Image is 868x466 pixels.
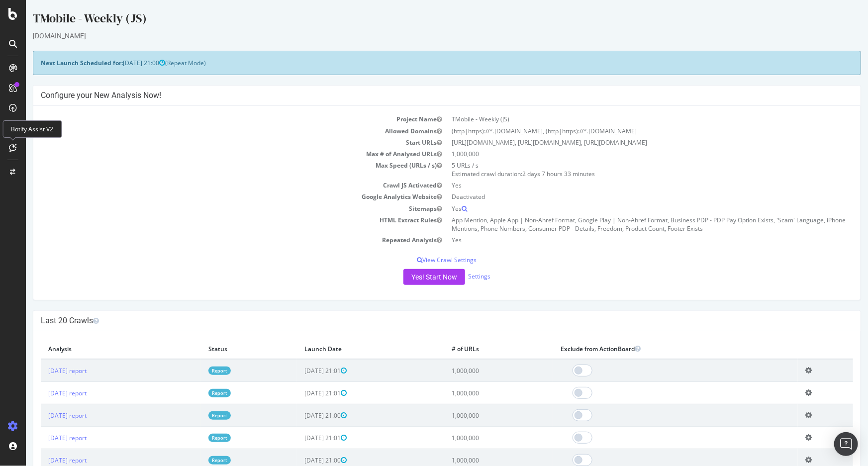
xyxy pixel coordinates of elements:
[183,434,205,442] a: Report
[421,137,828,148] td: [URL][DOMAIN_NAME], [URL][DOMAIN_NAME], [URL][DOMAIN_NAME]
[15,160,421,180] td: Max Speed (URLs / s)
[279,389,321,397] span: [DATE] 21:01
[183,367,205,375] a: Report
[279,411,321,420] span: [DATE] 21:00
[7,31,835,41] div: [DOMAIN_NAME]
[834,432,858,456] div: Open Intercom Messenger
[418,404,527,427] td: 1,000,000
[15,125,421,137] td: Allowed Domains
[15,137,421,148] td: Start URLs
[15,203,421,214] td: Sitemaps
[418,382,527,404] td: 1,000,000
[279,456,321,465] span: [DATE] 21:00
[7,10,835,31] div: TMobile - Weekly (JS)
[22,411,61,420] a: [DATE] report
[421,234,828,246] td: Yes
[497,170,570,178] span: 2 days 7 hours 33 minutes
[15,59,97,67] strong: Next Launch Scheduled for:
[15,234,421,246] td: Repeated Analysis
[22,389,61,397] a: [DATE] report
[418,427,527,449] td: 1,000,000
[15,214,421,234] td: HTML Extract Rules
[15,148,421,160] td: Max # of Analysed URLs
[183,411,205,420] a: Report
[15,91,827,100] h4: Configure your New Analysis Now!
[442,272,465,280] a: Settings
[183,456,205,465] a: Report
[175,339,271,359] th: Status
[15,316,827,326] h4: Last 20 Crawls
[418,339,527,359] th: # of URLs
[421,191,828,202] td: Deactivated
[421,160,828,180] td: 5 URLs / s Estimated crawl duration:
[22,434,61,442] a: [DATE] report
[421,180,828,191] td: Yes
[418,359,527,382] td: 1,000,000
[378,269,439,285] button: Yes! Start Now
[271,339,418,359] th: Launch Date
[22,367,61,375] a: [DATE] report
[527,339,772,359] th: Exclude from ActionBoard
[15,339,175,359] th: Analysis
[7,51,835,75] div: (Repeat Mode)
[421,113,828,125] td: TMobile - Weekly (JS)
[421,203,828,214] td: Yes
[2,120,62,138] div: Botify Assist V2
[421,214,828,234] td: App Mention, Apple App | Non-Ahref Format, Google Play | Non-Ahref Format, Business PDP - PDP Pay...
[22,456,61,465] a: [DATE] report
[279,434,321,442] span: [DATE] 21:01
[183,389,205,397] a: Report
[15,191,421,202] td: Google Analytics Website
[15,180,421,191] td: Crawl JS Activated
[421,125,828,137] td: (http|https)://*.[DOMAIN_NAME], (http|https)://*.[DOMAIN_NAME]
[97,59,139,67] span: [DATE] 21:00
[421,148,828,160] td: 1,000,000
[15,113,421,125] td: Project Name
[15,256,827,264] p: View Crawl Settings
[279,367,321,375] span: [DATE] 21:01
